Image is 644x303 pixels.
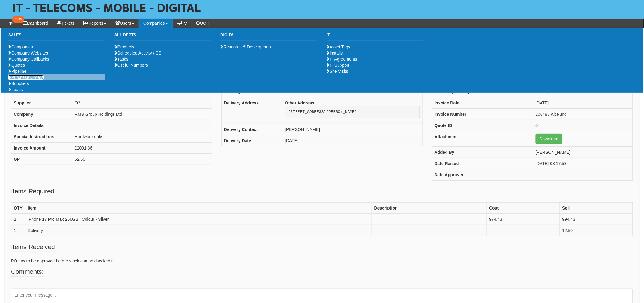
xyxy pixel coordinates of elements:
[432,169,533,181] th: Date Approved
[432,97,533,109] th: Invoice Date
[11,97,72,109] th: Supplier
[222,124,282,135] th: Delivery Contact
[8,87,23,92] a: Leads
[11,225,25,236] td: 1
[11,131,72,143] th: Special Instructions
[11,143,72,154] th: Invoice Amount
[72,97,212,109] td: O2
[222,97,282,124] th: Delivery Address
[327,57,357,62] a: IT Agreements
[220,44,272,49] a: Research & Development
[327,63,349,68] a: IT Support
[114,63,148,68] a: Useful Numbers
[487,203,560,214] th: Cost
[560,214,633,225] td: 994.43
[432,131,533,147] th: Attachment
[11,242,55,252] legend: Items Received
[11,203,25,214] th: QTY
[18,19,53,28] a: Dashboard
[11,267,44,277] legend: Comments:
[8,33,105,41] h3: Sales
[11,187,54,196] legend: Items Required
[11,109,72,120] th: Company
[533,158,633,169] td: [DATE] 08:17:53
[282,135,422,146] td: [DATE]
[560,203,633,214] th: Sell
[72,109,212,120] td: RMS Group Holdings Ltd
[533,120,633,131] td: 0
[8,57,49,62] a: Company Callbacks
[114,44,134,49] a: Products
[432,158,533,169] th: Date Raised
[72,131,212,143] td: Hardware only
[220,33,317,41] h3: Digital
[8,44,33,49] a: Companies
[560,225,633,236] td: 12.50
[8,63,25,68] a: Quotes
[111,19,139,28] a: Users
[173,19,192,28] a: TV
[432,120,533,131] th: Quote ID
[25,203,372,214] th: Item
[79,19,111,28] a: Reports
[53,19,79,28] a: Tickets
[11,214,25,225] td: 2
[222,135,282,146] th: Delivery Date
[533,109,633,120] td: 206485 Kit Fund
[327,51,343,55] a: Installs
[8,69,26,74] a: Pipeline
[327,33,424,41] h3: IT
[12,16,24,23] span: 3565
[8,75,44,80] a: Purchase Orders
[11,120,72,131] th: Invoice Details
[282,124,422,135] td: [PERSON_NAME]
[487,214,560,225] td: 974.43
[72,143,212,154] td: £2001.36
[8,81,29,86] a: Suppliers
[25,225,372,236] td: Delivery
[327,69,348,74] a: Site Visits
[432,109,533,120] th: Invoice Number
[372,203,487,214] th: Description
[192,19,214,28] a: OOH
[114,57,128,62] a: Tasks
[11,154,72,165] th: GP
[285,106,420,118] pre: [STREET_ADDRESS][PERSON_NAME]
[114,33,212,41] h3: All Depts
[327,44,350,49] a: Asset Tags
[533,147,633,158] td: [PERSON_NAME]
[139,19,173,28] a: Companies
[114,51,163,55] a: Scheduled Activity / CSI
[536,134,562,144] a: Download
[8,51,48,55] a: Company Websites
[11,258,633,264] p: PO has to be approved before stock can be checked in.
[432,147,533,158] th: Added By
[285,100,314,105] b: Other Address
[25,214,372,225] td: iPhone 17 Pro Max 256GB | Colour - Silver
[533,97,633,109] td: [DATE]
[72,154,212,165] td: 52.50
